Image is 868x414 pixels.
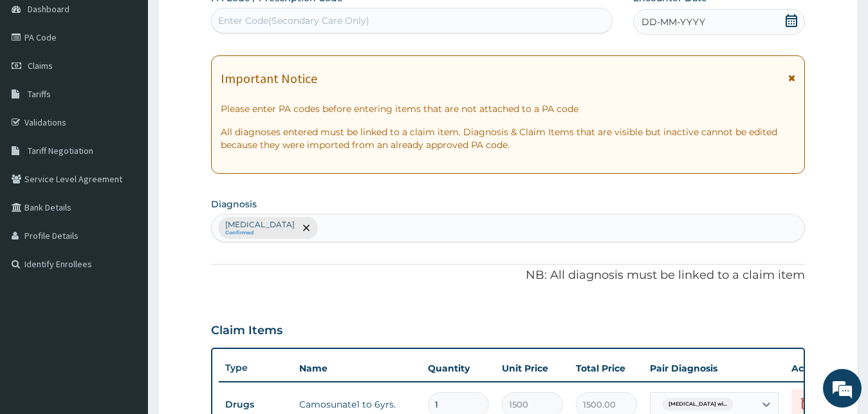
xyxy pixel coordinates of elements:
th: Unit Price [495,355,569,381]
textarea: Type your message and hit 'Enter' [6,277,245,322]
label: Diagnosis [211,198,257,211]
span: [MEDICAL_DATA] wi... [662,398,734,411]
div: Enter Code(Secondary Care Only) [218,14,369,27]
span: We're online! [75,125,178,255]
small: Confirmed [225,230,295,236]
span: Dashboard [28,3,69,15]
div: Chat with us now [67,72,216,89]
h3: Claim Items [211,324,282,338]
th: Total Price [569,355,643,381]
th: Pair Diagnosis [643,355,785,381]
span: Tariff Negotiation [28,145,93,156]
p: NB: All diagnosis must be linked to a claim item [211,267,806,284]
span: DD-MM-YYYY [642,15,705,28]
th: Name [293,355,421,381]
div: Minimize live chat window [211,6,242,37]
p: All diagnoses entered must be linked to a claim item. Diagnosis & Claim Items that are visible bu... [221,126,796,151]
th: Type [219,356,293,380]
th: Quantity [421,355,495,381]
span: Claims [28,60,53,71]
th: Actions [785,355,849,381]
p: Please enter PA codes before entering items that are not attached to a PA code [221,102,796,115]
p: [MEDICAL_DATA] [225,220,295,230]
img: d_794563401_company_1708531726252_794563401 [24,64,52,97]
span: remove selection option [300,222,312,234]
h1: Important Notice [221,71,317,86]
span: Tariffs [28,88,51,100]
